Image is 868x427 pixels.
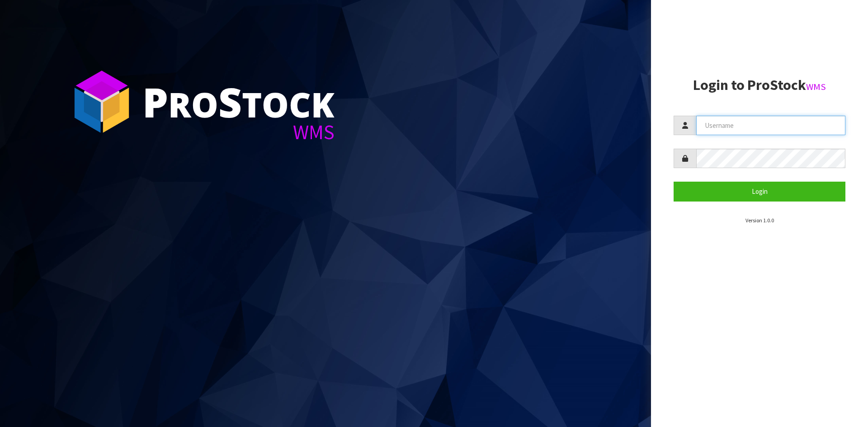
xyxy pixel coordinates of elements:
div: WMS [142,122,335,142]
small: Version 1.0.0 [745,217,774,224]
h2: Login to ProStock [674,77,845,93]
small: WMS [806,81,826,93]
span: P [142,74,168,129]
button: Login [674,182,845,201]
img: ProStock Cube [68,68,136,136]
input: Username [696,116,845,135]
div: ro tock [142,81,335,122]
span: S [218,74,242,129]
